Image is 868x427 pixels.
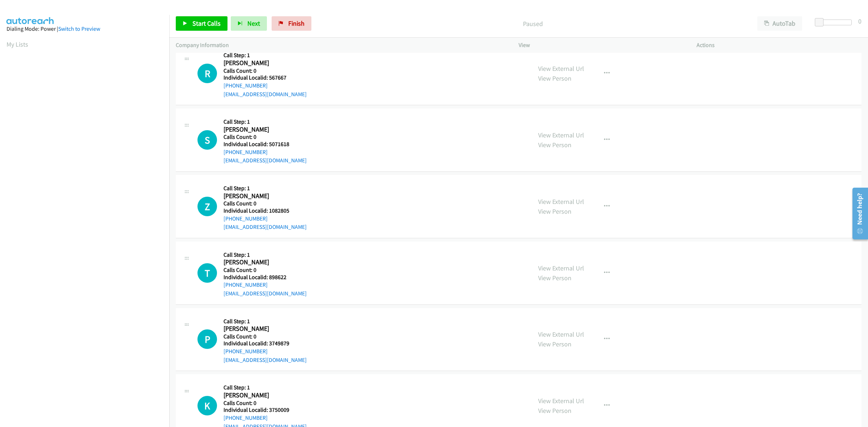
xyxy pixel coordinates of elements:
h5: Calls Count: 0 [224,133,307,141]
h5: Calls Count: 0 [224,67,307,74]
a: View External Url [538,397,584,405]
h2: [PERSON_NAME] [224,125,298,134]
h5: Call Step: 1 [224,251,307,259]
h1: K [197,396,217,415]
h5: Call Step: 1 [224,318,307,325]
p: Paused [321,19,744,29]
a: [EMAIL_ADDRESS][DOMAIN_NAME] [224,290,307,297]
a: View External Url [538,131,584,139]
button: Next [231,16,267,31]
a: [PHONE_NUMBER] [224,215,268,222]
div: The call is yet to be attempted [197,329,217,349]
p: Actions [697,41,861,50]
a: [EMAIL_ADDRESS][DOMAIN_NAME] [224,157,307,164]
a: View Person [538,141,571,149]
div: 0 [858,16,861,26]
p: View [519,41,684,50]
h2: [PERSON_NAME] [224,258,298,266]
p: Company Information [176,41,506,50]
h5: Individual Localid: 567667 [224,74,307,81]
h1: S [197,130,217,150]
a: [PHONE_NUMBER] [224,149,268,155]
span: Next [247,19,260,27]
h5: Call Step: 1 [224,185,307,192]
a: View External Url [538,264,584,272]
span: Start Calls [192,19,221,27]
a: View Person [538,406,571,415]
h2: [PERSON_NAME] [224,325,298,333]
a: [EMAIL_ADDRESS][DOMAIN_NAME] [224,223,307,230]
h2: [PERSON_NAME] [224,192,298,200]
a: My Lists [7,40,28,48]
a: Start Calls [176,16,227,31]
h5: Calls Count: 0 [224,333,307,340]
h5: Individual Localid: 3749879 [224,340,307,347]
a: [EMAIL_ADDRESS][DOMAIN_NAME] [224,91,307,98]
h5: Call Step: 1 [224,118,307,125]
a: View External Url [538,197,584,206]
div: The call is yet to be attempted [197,64,217,83]
h1: T [197,263,217,283]
div: The call is yet to be attempted [197,263,217,283]
a: View Person [538,74,571,82]
div: Delay between calls (in seconds) [818,20,852,25]
a: View Person [538,340,571,348]
h5: Calls Count: 0 [224,400,307,407]
a: [PHONE_NUMBER] [224,414,268,421]
a: Switch to Preview [58,25,100,32]
h5: Call Step: 1 [224,384,307,391]
a: View Person [538,274,571,282]
iframe: Dialpad [7,56,169,399]
h5: Calls Count: 0 [224,200,307,207]
button: AutoTab [757,16,802,31]
div: The call is yet to be attempted [197,130,217,150]
h5: Individual Localid: 1082805 [224,207,307,214]
h1: P [197,329,217,349]
a: Finish [272,16,311,31]
h2: [PERSON_NAME] [224,391,298,400]
h5: Individual Localid: 898622 [224,274,307,281]
h2: [PERSON_NAME] [224,59,298,67]
div: The call is yet to be attempted [197,396,217,415]
a: [PHONE_NUMBER] [224,348,268,355]
a: View External Url [538,330,584,338]
h5: Individual Localid: 3750009 [224,406,307,414]
h1: Z [197,197,217,216]
span: Finish [288,19,305,27]
h5: Call Step: 1 [224,52,307,59]
h1: R [197,64,217,83]
div: Dialing Mode: Power | [7,25,163,33]
a: [PHONE_NUMBER] [224,281,268,288]
h5: Individual Localid: 5071618 [224,141,307,148]
a: [EMAIL_ADDRESS][DOMAIN_NAME] [224,356,307,363]
h5: Calls Count: 0 [224,266,307,274]
iframe: Resource Center [847,185,868,242]
a: View Person [538,207,571,215]
a: [PHONE_NUMBER] [224,82,268,89]
div: The call is yet to be attempted [197,197,217,216]
a: View External Url [538,64,584,73]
